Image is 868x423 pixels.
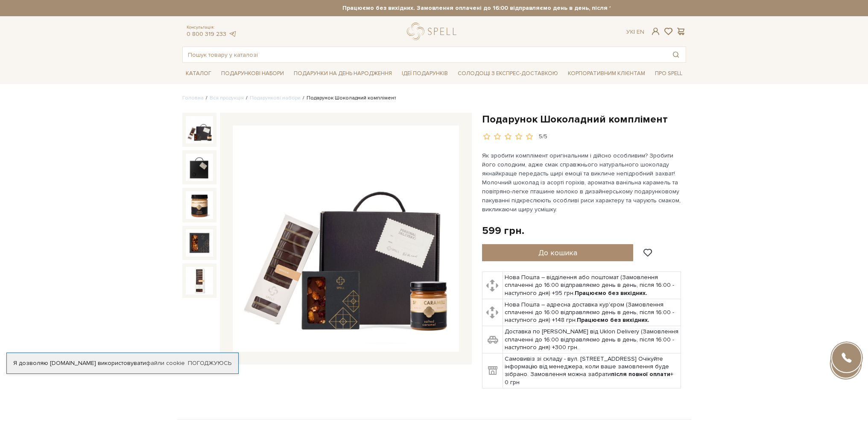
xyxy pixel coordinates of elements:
[503,272,681,299] td: Нова Пошта – відділення або поштомат (Замовлення сплаченні до 16:00 відправляємо день в день, піс...
[538,248,577,257] span: До кошика
[503,353,681,388] td: Самовивіз зі складу - вул. [STREET_ADDRESS] Очікуйте інформацію від менеджера, коли ваше замовлен...
[186,191,213,219] img: Подарунок Шоколадний комплімент
[228,30,237,38] a: telegram
[634,28,635,35] span: |
[637,28,644,35] a: En
[652,67,686,80] span: Про Spell
[503,326,681,353] td: Доставка по [PERSON_NAME] від Uklon Delivery (Замовлення сплаченні до 16:00 відправляємо день в д...
[183,47,666,62] input: Пошук товару у каталозі
[146,359,185,367] a: файли cookie
[290,67,395,80] span: Подарунки на День народження
[186,116,213,143] img: Подарунок Шоколадний комплімент
[301,94,396,102] li: Подарунок Шоколадний комплімент
[482,151,682,214] p: Як зробити комплімент оригінальним і дійсно особливим? Зробити його солодким, адже смак справжньо...
[482,113,686,126] h1: Подарунок Шоколадний комплімент
[564,66,649,81] a: Корпоративним клієнтам
[258,4,762,12] strong: Працюємо без вихідних. Замовлення оплачені до 16:00 відправляємо день в день, після 16:00 - насту...
[575,289,647,297] b: Працюємо без вихідних.
[577,316,649,324] b: Працюємо без вихідних.
[233,125,459,352] img: Подарунок Шоколадний комплімент
[503,299,681,326] td: Нова Пошта – адресна доставка кур'єром (Замовлення сплаченні до 16:00 відправляємо день в день, п...
[182,95,204,101] a: Головна
[666,47,686,62] button: Пошук товару у каталозі
[482,244,634,261] button: До кошика
[539,133,547,141] div: 5/5
[188,359,231,367] a: Погоджуюсь
[182,67,215,80] span: Каталог
[186,229,213,257] img: Подарунок Шоколадний комплімент
[398,67,451,80] span: Ідеї подарунків
[187,25,237,30] span: Консультація:
[250,95,301,101] a: Подарункові набори
[187,30,226,38] a: 0 800 319 233
[626,28,644,36] div: Ук
[186,154,213,181] img: Подарунок Шоколадний комплімент
[407,23,460,40] a: logo
[611,370,670,378] b: після повної оплати
[186,267,213,294] img: Подарунок Шоколадний комплімент
[7,359,238,367] div: Я дозволяю [DOMAIN_NAME] використовувати
[482,224,524,237] div: 599 грн.
[218,67,287,80] span: Подарункові набори
[454,66,561,81] a: Солодощі з експрес-доставкою
[210,95,244,101] a: Вся продукція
